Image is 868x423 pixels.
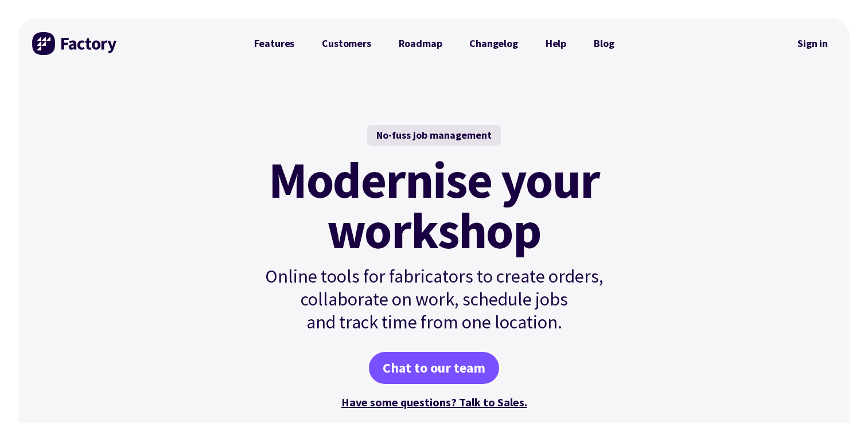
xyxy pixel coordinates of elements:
a: Customers [308,32,384,55]
a: Features [240,32,309,55]
a: Help [532,32,580,55]
a: Have some questions? Talk to Sales. [341,395,527,409]
div: No-fuss job management [367,125,501,146]
nav: Secondary Navigation [789,30,836,57]
a: Blog [580,32,628,55]
a: Chat to our team [369,352,499,384]
iframe: Chat Widget [811,368,868,423]
nav: Primary Navigation [240,32,628,55]
a: Sign in [789,30,836,57]
img: Factory [32,32,118,55]
mark: Modernise your workshop [268,155,600,256]
p: Online tools for fabricators to create orders, collaborate on work, schedule jobs and track time ... [240,265,628,334]
a: Roadmap [385,32,456,55]
a: Changelog [456,32,531,55]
